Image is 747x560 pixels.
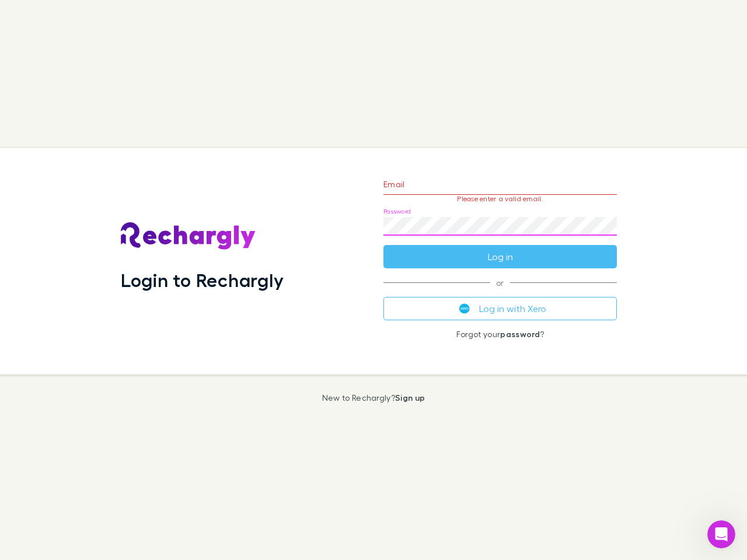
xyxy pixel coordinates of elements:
[395,393,425,402] a: Sign up
[500,329,540,339] a: password
[383,245,617,268] button: Log in
[707,520,735,548] iframe: Intercom live chat
[383,282,617,283] span: or
[459,303,470,314] img: Xero's logo
[383,297,617,320] button: Log in with Xero
[121,269,284,291] h1: Login to Rechargly
[383,207,411,216] label: Password
[121,222,256,250] img: Rechargly's Logo
[383,195,617,203] p: Please enter a valid email.
[322,393,425,402] p: New to Rechargly?
[383,330,617,339] p: Forgot your ?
